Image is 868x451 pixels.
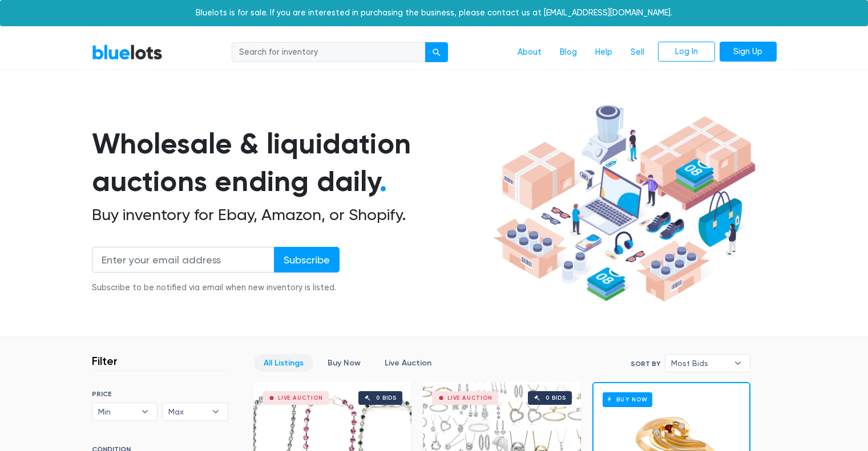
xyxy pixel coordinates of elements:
input: Subscribe [274,247,340,273]
a: Blog [551,42,586,63]
div: 0 bids [546,395,566,401]
div: Live Auction [278,395,323,401]
span: Most Bids [671,355,728,372]
a: Live Auction [375,354,441,372]
a: About [508,42,551,63]
a: Sell [621,42,653,63]
input: Search for inventory [232,42,426,63]
h1: Wholesale & liquidation auctions ending daily [92,125,489,201]
a: All Listings [254,354,313,372]
b: ▾ [726,355,750,372]
a: BlueLots [92,44,163,60]
h6: PRICE [92,390,228,398]
h3: Filter [92,354,118,368]
span: Max [168,403,206,420]
a: Sign Up [720,42,777,62]
a: Log In [658,42,715,62]
span: Min [98,403,136,420]
label: Sort By [631,359,660,369]
h6: Buy Now [603,392,652,407]
span: . [380,164,387,198]
h2: Buy inventory for Ebay, Amazon, or Shopify. [92,205,489,225]
div: Live Auction [447,395,492,401]
a: Help [586,42,621,63]
div: Subscribe to be notified via email when new inventory is listed. [92,282,340,294]
input: Enter your email address [92,247,274,273]
b: ▾ [133,403,157,420]
div: 0 bids [376,395,397,401]
b: ▾ [204,403,228,420]
img: hero-ee84e7d0318cb26816c560f6b4441b76977f77a177738b4e94f68c95b2b83dbb.png [489,100,760,307]
a: Buy Now [318,354,370,372]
